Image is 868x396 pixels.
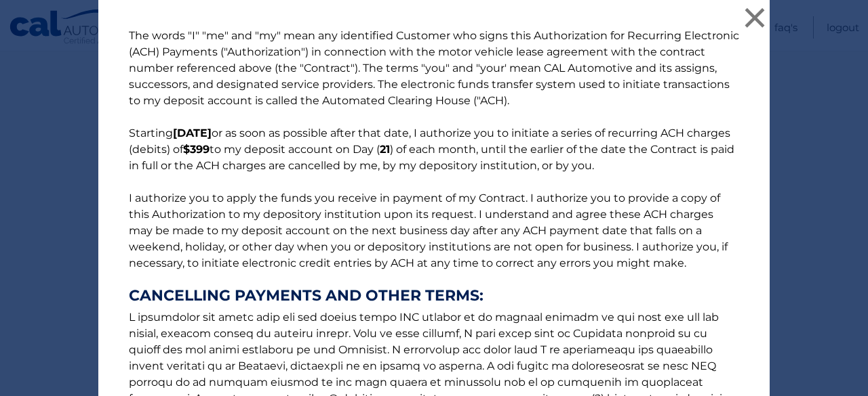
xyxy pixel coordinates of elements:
[741,4,768,31] button: ×
[173,127,212,139] b: [DATE]
[380,143,390,156] b: 21
[129,288,739,304] strong: CANCELLING PAYMENTS AND OTHER TERMS:
[183,143,210,156] b: $399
